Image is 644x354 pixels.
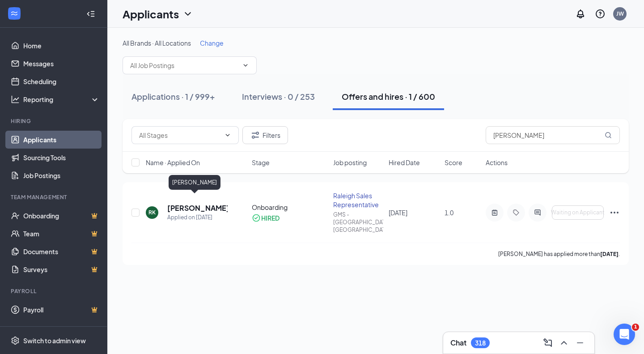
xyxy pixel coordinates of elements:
button: Waiting on Applicant [552,205,604,220]
button: ComposeMessage [541,336,555,350]
h3: Chat [450,338,466,348]
span: All Brands · All Locations [123,39,191,47]
svg: ChevronDown [224,132,231,139]
a: OnboardingCrown [23,207,100,225]
p: [PERSON_NAME] has applied more than . [498,250,620,258]
div: Applied on [DATE] [167,213,228,222]
b: [DATE] [600,251,619,257]
svg: CheckmarkCircle [252,213,261,222]
a: Applicants [23,131,100,149]
div: [PERSON_NAME] [169,175,220,190]
div: JW [616,10,624,17]
input: Search in offers and hires [486,126,620,144]
svg: ComposeMessage [542,337,553,348]
button: Minimize [573,336,587,350]
a: Messages [23,55,100,73]
svg: Ellipses [609,207,620,218]
svg: MagnifyingGlass [605,132,612,139]
span: 1.0 [445,209,453,217]
span: Name · Applied On [146,158,200,167]
svg: ChevronDown [242,62,249,69]
svg: Tag [511,209,521,216]
input: All Job Postings [130,60,238,70]
h5: [PERSON_NAME] [167,203,228,213]
a: Sourcing Tools [23,149,100,166]
a: PayrollCrown [23,301,100,319]
input: All Stages [139,130,220,140]
svg: Notifications [575,9,586,19]
div: Onboarding [252,203,327,212]
a: DocumentsCrown [23,243,100,260]
div: Raleigh Sales Representative [333,191,384,209]
span: Stage [252,158,270,167]
a: Job Postings [23,166,100,184]
svg: ChevronUp [559,337,569,348]
button: Filter Filters [242,126,288,144]
div: GMS - [GEOGRAPHIC_DATA], [GEOGRAPHIC_DATA] [333,211,384,234]
h1: Applicants [123,6,179,21]
span: Waiting on Applicant [551,209,605,216]
a: Scheduling [23,73,100,90]
span: 1 [632,324,639,331]
div: Interviews · 0 / 253 [242,91,315,102]
div: 318 [475,339,486,347]
svg: Collapse [86,9,95,18]
svg: ActiveChat [532,209,543,216]
svg: Filter [250,130,261,141]
svg: QuestionInfo [595,9,606,19]
div: Reporting [23,95,100,104]
div: Payroll [11,287,98,295]
div: Offers and hires · 1 / 600 [342,91,435,102]
div: RK [148,209,156,216]
span: [DATE] [389,209,407,217]
div: Team Management [11,193,98,201]
a: TeamCrown [23,225,100,243]
span: Change [200,39,224,47]
span: Actions [486,158,508,167]
iframe: Intercom live chat [614,324,635,345]
svg: Settings [11,336,20,345]
svg: Minimize [575,337,585,348]
a: SurveysCrown [23,260,100,278]
div: Hiring [11,117,98,125]
div: Switch to admin view [23,336,86,345]
svg: Analysis [11,95,20,104]
span: Job posting [333,158,367,167]
button: ChevronUp [557,336,571,350]
svg: WorkstreamLogo [10,9,19,18]
a: Home [23,37,100,55]
span: Score [445,158,462,167]
svg: ChevronDown [182,9,193,19]
svg: ActiveNote [489,209,500,216]
span: Hired Date [389,158,420,167]
div: HIRED [261,213,280,222]
div: Applications · 1 / 999+ [131,91,215,102]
